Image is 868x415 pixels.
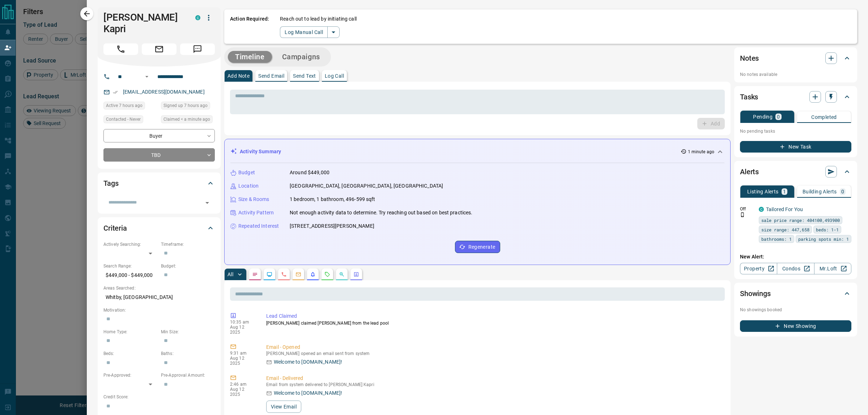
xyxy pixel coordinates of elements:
[161,329,215,335] p: Min Size:
[841,189,844,194] p: 0
[161,263,215,269] p: Budget:
[281,271,287,277] svg: Calls
[761,235,792,243] span: bathrooms: 1
[290,169,329,176] p: Around $449,000
[740,212,745,217] svg: Push Notification Only
[280,26,328,38] button: Log Manual Call
[238,182,259,190] p: Location
[103,148,215,162] div: TBD
[230,15,269,38] p: Action Required:
[811,115,837,120] p: Completed
[280,26,340,38] div: split button
[295,271,301,277] svg: Emails
[142,72,151,81] button: Open
[816,226,839,233] span: beds: 1-1
[103,43,138,55] span: Call
[339,271,345,277] svg: Opportunities
[280,15,357,23] p: Reach out to lead by initiating call
[161,115,215,125] div: Tue Aug 12 2025
[740,288,771,299] h2: Showings
[180,43,215,55] span: Message
[230,356,255,366] p: Aug 12 2025
[227,73,250,78] p: Add Note
[740,163,851,180] div: Alerts
[142,43,176,55] span: Email
[740,91,758,103] h2: Tasks
[103,129,215,142] div: Buyer
[230,320,255,325] p: 10:35 am
[103,222,127,234] h2: Criteria
[103,102,157,112] div: Tue Aug 12 2025
[252,271,258,277] svg: Notes
[266,312,722,320] p: Lead Claimed
[161,102,215,112] div: Tue Aug 12 2025
[103,175,215,192] div: Tags
[290,222,374,230] p: [STREET_ADDRESS][PERSON_NAME]
[238,196,269,203] p: Size & Rooms
[103,269,157,281] p: $449,000 - $449,000
[777,263,814,274] a: Condos
[230,387,255,397] p: Aug 12 2025
[310,271,316,277] svg: Listing Alerts
[324,271,330,277] svg: Requests
[103,291,215,303] p: Whitby, [GEOGRAPHIC_DATA]
[740,50,851,67] div: Notes
[747,189,779,194] p: Listing Alerts
[103,372,157,378] p: Pre-Approved:
[455,241,500,253] button: Regenerate
[293,73,316,78] p: Send Text
[740,263,777,274] a: Property
[740,206,754,212] p: Off
[103,12,184,35] h1: [PERSON_NAME] Kapri
[688,149,714,155] p: 1 minute ago
[103,285,215,291] p: Areas Searched:
[740,52,759,64] h2: Notes
[740,320,851,332] button: New Showing
[803,189,837,194] p: Building Alerts
[240,148,281,155] p: Activity Summary
[103,177,118,189] h2: Tags
[103,241,157,248] p: Actively Searching:
[266,375,722,382] p: Email - Delivered
[103,350,157,357] p: Beds:
[759,207,764,212] div: condos.ca
[113,90,118,95] svg: Email Verified
[230,382,255,387] p: 2:46 am
[238,209,274,217] p: Activity Pattern
[103,307,215,313] p: Motivation:
[230,325,255,335] p: Aug 12 2025
[761,217,840,224] span: sale price range: 404100,493900
[103,263,157,269] p: Search Range:
[753,114,773,119] p: Pending
[798,235,849,243] span: parking spots min: 1
[814,263,851,274] a: Mr.Loft
[103,219,215,237] div: Criteria
[740,88,851,106] div: Tasks
[290,209,473,217] p: Not enough activity data to determine. Try reaching out based on best practices.
[238,169,255,176] p: Budget
[106,116,141,123] span: Contacted - Never
[266,351,722,356] p: [PERSON_NAME] opened an email sent from system
[230,145,724,158] div: Activity Summary1 minute ago
[740,126,851,137] p: No pending tasks
[161,350,215,357] p: Baths:
[267,271,272,277] svg: Lead Browsing Activity
[163,102,208,109] span: Signed up 7 hours ago
[783,189,786,194] p: 1
[766,206,803,212] a: Tailored For You
[266,382,722,387] p: Email from system delivered to [PERSON_NAME] Kapri
[238,222,279,230] p: Repeated Interest
[274,358,342,366] p: Welcome to [DOMAIN_NAME]!
[266,320,722,326] p: [PERSON_NAME] claimed [PERSON_NAME] from the lead pool
[761,226,809,233] span: size range: 447,658
[202,198,212,208] button: Open
[353,271,359,277] svg: Agent Actions
[740,71,851,78] p: No notes available
[325,73,344,78] p: Log Call
[266,343,722,351] p: Email - Opened
[195,15,200,20] div: condos.ca
[123,89,205,95] a: [EMAIL_ADDRESS][DOMAIN_NAME]
[740,285,851,302] div: Showings
[740,166,759,177] h2: Alerts
[103,329,157,335] p: Home Type:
